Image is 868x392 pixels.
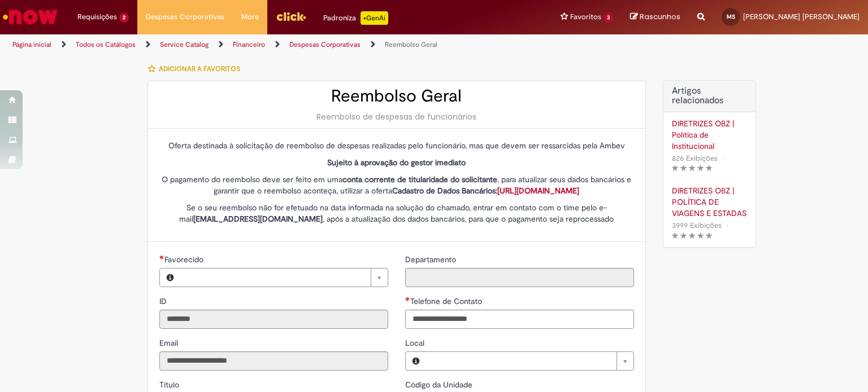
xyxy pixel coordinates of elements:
strong: conta corrente de titularidade do solicitante [342,174,497,184]
span: Somente leitura - ID [159,296,169,306]
button: Adicionar a Favoritos [147,57,246,81]
span: MS [727,13,735,20]
span: 3999 Exibições [672,221,722,230]
input: ID [159,310,388,329]
img: ServiceNow [1,6,59,28]
input: Email [159,351,388,371]
button: Local, Visualizar este registro [406,352,426,370]
a: Financeiro [233,40,265,49]
span: More [241,11,259,23]
div: Padroniza [323,11,388,25]
span: Somente leitura - Título [159,380,181,390]
div: Reembolso de despesas de funcionários [159,111,634,122]
span: Telefone de Contato [410,296,484,306]
span: Somente leitura - Código da Unidade [405,380,475,390]
a: Página inicial [12,40,51,49]
span: Rascunhos [640,11,680,22]
span: Despesas Corporativas [146,11,224,23]
a: Reembolso Geral [385,40,437,49]
span: 3 [604,13,613,23]
strong: [EMAIL_ADDRESS][DOMAIN_NAME] [193,214,323,224]
span: 2 [119,13,129,23]
p: Oferta destinada à solicitação de reembolso de despesas realizadas pelo funcionário, mas que deve... [159,140,634,151]
ul: Trilhas de página [8,34,570,55]
span: Favoritos [570,11,601,23]
label: Somente leitura - Título [159,379,181,390]
p: +GenAi [361,11,388,25]
a: Service Catalog [160,40,209,49]
strong: Sujeito à aprovação do gestor imediato [327,157,466,168]
span: Somente leitura - Email [159,338,180,348]
input: Telefone de Contato [405,310,634,329]
a: Rascunhos [630,12,680,23]
label: Somente leitura - ID [159,296,169,307]
h3: Artigos relacionados [672,86,747,106]
span: Somente leitura - Departamento [405,254,458,265]
span: Adicionar a Favoritos [159,64,240,73]
span: Requisições [77,11,117,23]
a: [URL][DOMAIN_NAME] [497,186,579,196]
input: Departamento [405,268,634,287]
img: click_logo_yellow_360x200.png [276,8,306,25]
span: Necessários [159,255,164,259]
a: Despesas Corporativas [289,40,361,49]
a: Limpar campo Favorecido [180,268,388,287]
span: Necessários - Favorecido [164,254,206,265]
h2: Reembolso Geral [159,87,634,105]
span: 826 Exibições [672,153,718,163]
span: [PERSON_NAME] [PERSON_NAME] [743,12,860,21]
p: Se o seu reembolso não for efetuado na data informada na solução do chamado, entrar em contato co... [159,202,634,224]
span: Obrigatório Preenchido [405,297,410,301]
strong: Cadastro de Dados Bancários: [392,186,579,196]
a: Limpar campo Local [426,352,633,370]
span: • [724,218,731,233]
span: • [720,151,727,166]
a: DIRETRIZES OBZ | Política de Institucional [672,118,747,152]
a: Todos os Catálogos [76,40,136,49]
a: DIRETRIZES OBZ | POLÍTICA DE VIAGENS E ESTADAS [672,185,747,219]
label: Somente leitura - Código da Unidade [405,379,475,390]
label: Somente leitura - Email [159,337,180,349]
button: Favorecido, Visualizar este registro [160,268,180,287]
p: O pagamento do reembolso deve ser feito em uma , para atualizar seus dados bancários e garantir q... [159,174,634,196]
span: Local [405,338,427,348]
label: Somente leitura - Departamento [405,254,458,265]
